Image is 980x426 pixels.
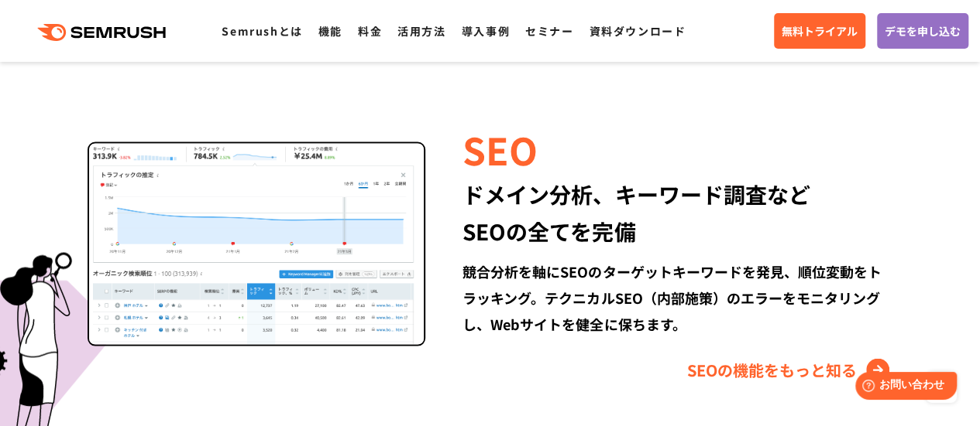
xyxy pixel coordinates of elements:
[222,23,302,39] a: Semrushとは
[358,23,382,39] a: 料金
[877,13,968,49] a: デモを申し込む
[462,175,892,249] div: ドメイン分析、キーワード調査など SEOの全てを完備
[774,13,865,49] a: 無料トライアル
[842,366,963,409] iframe: Help widget launcher
[885,22,961,39] span: デモを申し込む
[397,23,445,39] a: 活用方法
[462,23,510,39] a: 導入事例
[462,257,892,336] div: 競合分析を軸にSEOのターゲットキーワードを発見、順位変動をトラッキング。テクニカルSEO（内部施策）のエラーをモニタリングし、Webサイトを健全に保ちます。
[525,23,573,39] a: セミナー
[589,23,686,39] a: 資料ダウンロード
[462,122,892,175] div: SEO
[782,22,858,39] span: 無料トライアル
[318,23,342,39] a: 機能
[687,357,893,382] a: SEOの機能をもっと知る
